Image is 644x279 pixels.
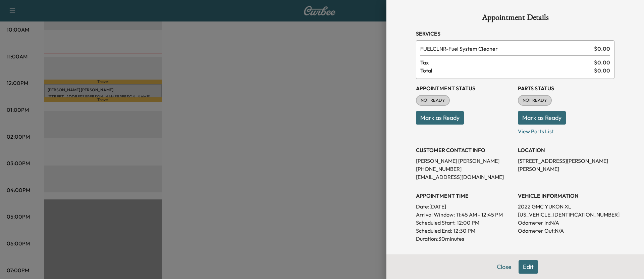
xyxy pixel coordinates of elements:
[416,30,614,38] h3: Services
[518,84,614,92] h3: Parts Status
[416,173,513,181] p: [EMAIL_ADDRESS][DOMAIN_NAME]
[416,235,513,243] p: Duration: 30 minutes
[518,219,614,227] p: Odometer In: N/A
[416,157,513,165] p: [PERSON_NAME] [PERSON_NAME]
[417,97,449,104] span: NOT READY
[518,211,614,219] p: [US_VEHICLE_IDENTIFICATION_NUMBER]
[416,219,455,227] p: Scheduled Start:
[416,192,513,200] h3: APPOINTMENT TIME
[416,111,464,125] button: Mark as Ready
[416,211,513,219] p: Arrival Window:
[492,260,516,274] button: Close
[416,202,513,211] p: Date: [DATE]
[453,227,475,235] p: 12:30 PM
[519,260,538,274] button: Edit
[594,66,610,75] span: $ 0.00
[518,192,614,200] h3: VEHICLE INFORMATION
[518,227,614,235] p: Odometer Out: N/A
[518,146,614,154] h3: LOCATION
[420,66,594,75] span: Total
[518,253,614,262] h3: CONTACT CUSTOMER
[594,45,610,53] span: $ 0.00
[416,227,452,235] p: Scheduled End:
[420,45,591,53] span: Fuel System Cleaner
[416,84,513,92] h3: Appointment Status
[416,13,614,24] h1: Appointment Details
[518,202,614,211] p: 2022 GMC YUKON XL
[416,253,513,262] h3: History
[416,165,513,173] p: [PHONE_NUMBER]
[420,58,594,66] span: Tax
[416,146,513,154] h3: CUSTOMER CONTACT INFO
[594,58,610,66] span: $ 0.00
[518,157,614,173] p: [STREET_ADDRESS][PERSON_NAME][PERSON_NAME]
[518,111,566,125] button: Mark as Ready
[456,211,503,219] span: 11:45 AM - 12:45 PM
[518,125,614,135] p: View Parts List
[519,97,551,104] span: NOT READY
[457,219,479,227] p: 12:00 PM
